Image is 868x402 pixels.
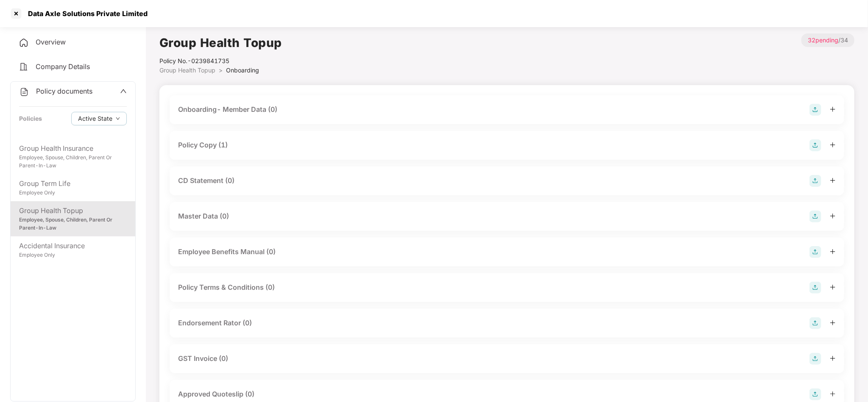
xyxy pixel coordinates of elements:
span: plus [830,213,836,219]
span: Company Details [36,62,90,71]
span: down [116,116,120,121]
div: Policy Copy (1) [178,140,228,150]
span: Overview [36,38,66,46]
img: svg+xml;base64,PHN2ZyB4bWxucz0iaHR0cDovL3d3dy53My5vcmcvMjAwMC9zdmciIHdpZHRoPSIyNCIgaGVpZ2h0PSIyNC... [19,87,29,97]
div: Group Health Insurance [19,143,127,154]
div: Master Data (0) [178,211,229,222]
div: Accidental Insurance [19,241,127,251]
img: svg+xml;base64,PHN2ZyB4bWxucz0iaHR0cDovL3d3dy53My5vcmcvMjAwMC9zdmciIHdpZHRoPSIyOCIgaGVpZ2h0PSIyOC... [809,246,821,258]
span: plus [830,391,836,397]
span: plus [830,106,836,112]
button: Active Statedown [71,112,127,125]
div: Employee Benefits Manual (0) [178,247,276,257]
span: > [219,67,223,74]
div: Policy Terms & Conditions (0) [178,282,275,293]
img: svg+xml;base64,PHN2ZyB4bWxucz0iaHR0cDovL3d3dy53My5vcmcvMjAwMC9zdmciIHdpZHRoPSIyOCIgaGVpZ2h0PSIyOC... [809,282,821,294]
span: plus [830,142,836,148]
div: Data Axle Solutions Private Limited [23,9,148,18]
img: svg+xml;base64,PHN2ZyB4bWxucz0iaHR0cDovL3d3dy53My5vcmcvMjAwMC9zdmciIHdpZHRoPSIyOCIgaGVpZ2h0PSIyOC... [809,211,821,222]
span: plus [830,177,836,183]
div: Employee, Spouse, Children, Parent Or Parent-In-Law [19,216,127,232]
span: plus [830,320,836,326]
div: Onboarding- Member Data (0) [178,104,277,115]
div: Policy No.- 0239841735 [159,56,282,66]
div: GST Invoice (0) [178,353,228,364]
span: up [120,88,127,94]
img: svg+xml;base64,PHN2ZyB4bWxucz0iaHR0cDovL3d3dy53My5vcmcvMjAwMC9zdmciIHdpZHRoPSIyNCIgaGVpZ2h0PSIyNC... [19,62,29,72]
span: Active State [78,114,112,123]
div: Approved Quoteslip (0) [178,389,254,399]
p: / 34 [801,33,854,47]
h1: Group Health Topup [159,33,282,52]
span: plus [830,284,836,290]
span: Onboarding [226,67,259,74]
div: Policies [19,114,42,123]
img: svg+xml;base64,PHN2ZyB4bWxucz0iaHR0cDovL3d3dy53My5vcmcvMjAwMC9zdmciIHdpZHRoPSIyOCIgaGVpZ2h0PSIyOC... [809,388,821,400]
div: Employee, Spouse, Children, Parent Or Parent-In-Law [19,154,127,170]
div: Employee Only [19,251,127,259]
span: plus [830,355,836,361]
div: Group Term Life [19,178,127,189]
img: svg+xml;base64,PHN2ZyB4bWxucz0iaHR0cDovL3d3dy53My5vcmcvMjAwMC9zdmciIHdpZHRoPSIyNCIgaGVpZ2h0PSIyNC... [19,38,29,48]
img: svg+xml;base64,PHN2ZyB4bWxucz0iaHR0cDovL3d3dy53My5vcmcvMjAwMC9zdmciIHdpZHRoPSIyOCIgaGVpZ2h0PSIyOC... [809,175,821,187]
span: plus [830,249,836,255]
span: Group Health Topup [159,67,215,74]
div: Group Health Topup [19,205,127,216]
img: svg+xml;base64,PHN2ZyB4bWxucz0iaHR0cDovL3d3dy53My5vcmcvMjAwMC9zdmciIHdpZHRoPSIyOCIgaGVpZ2h0PSIyOC... [809,317,821,329]
div: Employee Only [19,189,127,197]
img: svg+xml;base64,PHN2ZyB4bWxucz0iaHR0cDovL3d3dy53My5vcmcvMjAwMC9zdmciIHdpZHRoPSIyOCIgaGVpZ2h0PSIyOC... [809,353,821,365]
span: 32 pending [808,36,838,44]
img: svg+xml;base64,PHN2ZyB4bWxucz0iaHR0cDovL3d3dy53My5vcmcvMjAwMC9zdmciIHdpZHRoPSIyOCIgaGVpZ2h0PSIyOC... [809,104,821,116]
div: Endorsement Rator (0) [178,318,252,328]
div: CD Statement (0) [178,175,234,186]
span: Policy documents [36,87,92,95]
img: svg+xml;base64,PHN2ZyB4bWxucz0iaHR0cDovL3d3dy53My5vcmcvMjAwMC9zdmciIHdpZHRoPSIyOCIgaGVpZ2h0PSIyOC... [809,139,821,151]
